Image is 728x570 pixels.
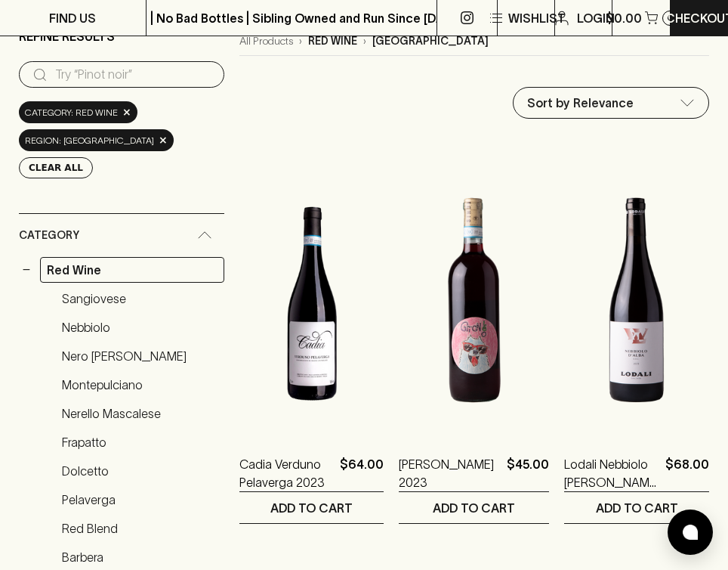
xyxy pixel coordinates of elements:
a: Nero [PERSON_NAME] [55,343,224,369]
img: Lodali Nebbiolo d'Alba 2023 [564,168,709,432]
button: ADD TO CART [239,492,384,523]
p: $45.00 [507,455,549,491]
span: Category [19,226,79,245]
p: › [363,33,366,49]
p: Sort by Relevance [527,94,634,112]
a: All Products [239,33,293,49]
p: Wishlist [508,9,566,27]
a: [PERSON_NAME] 2023 [399,455,501,491]
img: bubble-icon [683,525,698,540]
div: Category [19,214,224,257]
a: Cadia Verduno Pelaverga 2023 [239,455,334,491]
p: Login [577,9,615,27]
input: Try “Pinot noir” [55,63,212,87]
div: Sort by Relevance [514,88,708,118]
span: × [122,104,131,120]
p: › [299,33,302,49]
p: ADD TO CART [270,499,353,517]
a: Nerello Mascalese [55,401,224,426]
span: Category: red wine [25,105,118,120]
p: $68.00 [665,455,709,491]
p: FIND US [49,9,96,27]
a: Lodali Nebbiolo [PERSON_NAME] 2023 [564,455,659,491]
a: Pelaverga [55,487,224,513]
p: red wine [308,33,357,49]
a: Nebbiolo [55,314,224,340]
a: Dolcetto [55,458,224,484]
p: $64.00 [340,455,384,491]
span: × [159,132,168,148]
p: [GEOGRAPHIC_DATA] [372,33,489,49]
button: − [19,262,34,277]
button: ADD TO CART [399,492,549,523]
button: Clear All [19,157,93,178]
p: ADD TO CART [596,499,678,517]
p: ADD TO CART [433,499,515,517]
a: Barbera [55,544,224,570]
a: Frapatto [55,429,224,455]
button: ADD TO CART [564,492,709,523]
a: Sangiovese [55,286,224,311]
a: Montepulciano [55,372,224,398]
a: Red Wine [40,257,224,283]
img: Sindi Mandiqi Grignolino 2023 [399,168,549,432]
a: Red Blend [55,516,224,541]
p: $0.00 [606,9,642,27]
p: Refine Results [19,27,115,45]
span: region: [GEOGRAPHIC_DATA] [25,133,154,148]
img: Cadia Verduno Pelaverga 2023 [239,168,384,432]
